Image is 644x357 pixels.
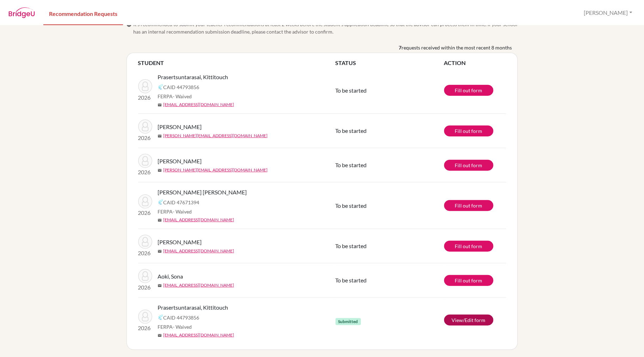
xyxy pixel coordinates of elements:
span: CAID 44793856 [164,83,200,91]
span: - Waived [173,209,192,215]
img: Common App logo [158,84,164,90]
img: Remy, Loeva [138,154,152,168]
img: Remy, Loeva [138,119,152,134]
span: [PERSON_NAME] [PERSON_NAME] [158,188,247,197]
button: [PERSON_NAME] [581,6,636,19]
p: 2026 [138,209,152,217]
p: 2026 [138,283,152,292]
span: [PERSON_NAME] [158,157,202,165]
p: 2026 [138,93,152,102]
span: [PERSON_NAME] [158,123,202,131]
img: Common App logo [158,315,164,320]
img: BridgeU logo [8,7,35,18]
span: - Waived [173,324,192,330]
th: ACTION [444,59,506,67]
b: 7 [399,44,402,51]
span: To be started [336,162,367,168]
span: FERPA [158,208,192,215]
span: [PERSON_NAME] [158,238,202,246]
span: To be started [336,87,367,94]
span: mail [158,134,162,138]
img: Sueyoshi, Tatsuhiro [138,235,152,249]
p: 2026 [138,134,152,142]
span: mail [158,218,162,222]
img: Common App logo [158,199,164,205]
a: Recommendation Requests [43,1,123,25]
span: It’s recommended to submit your teacher recommendations at least 2 weeks before the student’s app... [134,21,518,35]
span: Prasertsuntarasai, Kittitouch [158,303,228,312]
span: Prasertsuntarasai, Kittitouch [158,73,228,81]
span: - Waived [173,93,192,99]
a: [EMAIL_ADDRESS][DOMAIN_NAME] [164,101,234,108]
span: CAID 47671394 [164,199,200,206]
a: Fill out form [444,85,493,96]
img: Prasertsuntarasai, Kittitouch [138,310,152,324]
span: Submitted [336,318,361,325]
span: CAID 44793856 [164,314,200,321]
span: Aoki, Sona [158,272,183,281]
img: Prasertsuntarasai, Kittitouch [138,79,152,93]
a: [EMAIL_ADDRESS][DOMAIN_NAME] [164,332,234,338]
img: Nguyen, Ngoc Hoang Chau [138,194,152,209]
a: [EMAIL_ADDRESS][DOMAIN_NAME] [164,282,234,288]
p: 2026 [138,324,152,332]
a: Fill out form [444,275,493,286]
a: [EMAIL_ADDRESS][DOMAIN_NAME] [164,217,234,223]
a: Fill out form [444,241,493,252]
a: View/Edit form [444,315,493,326]
span: To be started [336,277,367,283]
span: mail [158,168,162,172]
a: [PERSON_NAME][EMAIL_ADDRESS][DOMAIN_NAME] [164,167,268,173]
a: [EMAIL_ADDRESS][DOMAIN_NAME] [164,248,234,254]
span: requests received within the most recent 8 months [402,44,512,51]
img: Aoki, Sona [138,269,152,283]
a: [PERSON_NAME][EMAIL_ADDRESS][DOMAIN_NAME] [164,133,268,139]
span: mail [158,333,162,338]
span: mail [158,283,162,288]
span: To be started [336,242,367,249]
span: mail [158,249,162,253]
p: 2026 [138,249,152,257]
span: FERPA [158,323,192,330]
p: 2026 [138,168,152,176]
span: FERPA [158,93,192,100]
a: Fill out form [444,160,493,171]
span: mail [158,103,162,107]
a: Fill out form [444,200,493,211]
th: STUDENT [138,59,336,67]
th: STATUS [336,59,444,67]
a: Fill out form [444,125,493,136]
span: To be started [336,127,367,134]
span: info [127,22,132,27]
span: To be started [336,202,367,209]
